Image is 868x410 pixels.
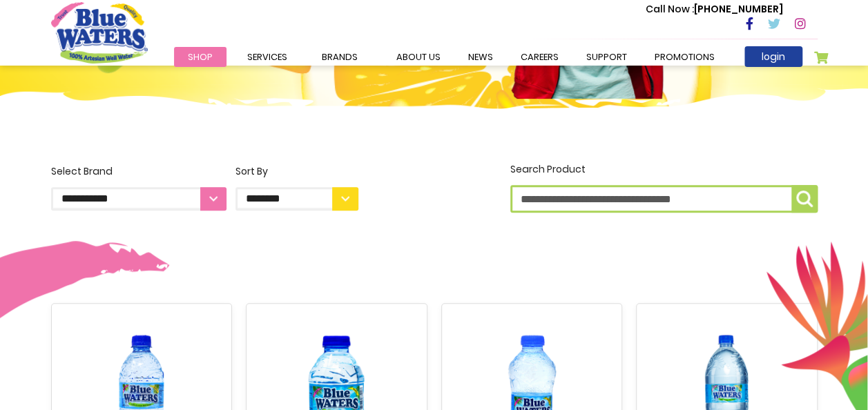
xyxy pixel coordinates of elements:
[796,191,813,207] img: search-icon.png
[247,50,287,64] span: Services
[641,47,729,67] a: Promotions
[51,187,226,211] select: Select Brand
[188,50,213,64] span: Shop
[322,50,358,64] span: Brands
[572,47,641,67] a: support
[646,2,694,16] span: Call Now :
[507,47,572,67] a: careers
[235,164,358,179] div: Sort By
[791,185,818,213] button: Search Product
[51,2,148,63] a: store logo
[235,187,358,211] select: Sort By
[51,164,226,211] label: Select Brand
[510,185,818,213] input: Search Product
[744,46,802,67] a: login
[454,47,507,67] a: News
[510,162,818,213] label: Search Product
[383,47,454,67] a: about us
[646,2,783,17] p: [PHONE_NUMBER]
